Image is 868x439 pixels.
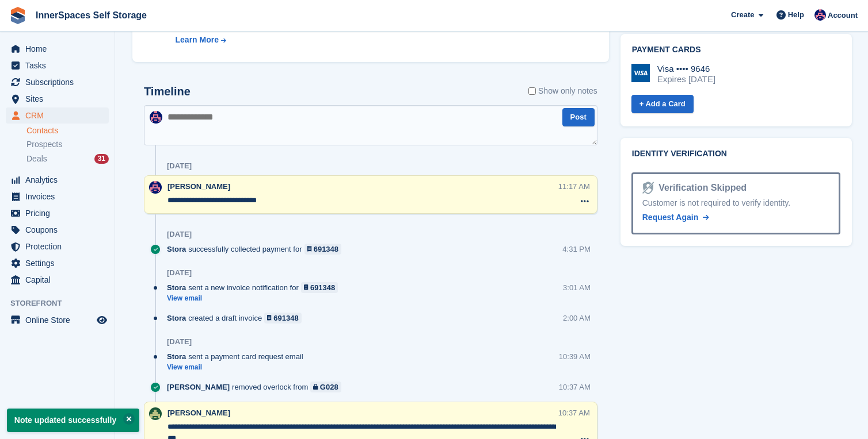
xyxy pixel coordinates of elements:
[6,74,109,90] a: menu
[563,313,591,324] div: 2:00 AM
[6,312,109,328] a: menu
[631,95,694,114] a: + Add a Card
[562,108,595,127] button: Post
[167,382,347,392] div: removed overlock from
[6,107,109,124] a: menu
[25,91,94,107] span: Sites
[167,244,186,255] span: Stora
[6,238,109,255] a: menu
[642,213,699,222] span: Request Again
[301,282,338,293] a: 691348
[167,313,186,324] span: Stora
[25,312,94,328] span: Online Store
[632,45,841,55] h2: Payment cards
[642,211,709,224] a: Request Again
[26,153,109,165] a: Deals 31
[167,294,344,303] a: View email
[167,313,307,324] div: created a draft invoice
[25,74,94,90] span: Subscriptions
[167,244,347,255] div: successfully collected payment for
[25,272,94,288] span: Capital
[7,409,139,432] p: Note updated successfully
[314,244,338,255] div: 691348
[167,182,230,191] span: [PERSON_NAME]
[167,351,186,362] span: Stora
[558,407,590,418] div: 10:37 AM
[9,7,26,24] img: stora-icon-8386f47178a22dfd0bd8f6a31ec36ba5ce8667c1dd55bd0f319d3a0aa187defe.svg
[731,9,754,21] span: Create
[273,313,298,324] div: 691348
[528,85,597,97] label: Show only notes
[26,138,109,151] a: Prospects
[150,111,162,124] img: Dominic Hampson
[25,41,94,57] span: Home
[94,154,109,164] div: 31
[31,6,151,25] a: InnerSpaces Self Storage
[814,9,826,21] img: Dominic Hampson
[167,363,309,372] a: View email
[563,282,591,293] div: 3:01 AM
[167,268,192,278] div: [DATE]
[558,181,590,192] div: 11:17 AM
[528,85,536,97] input: Show only notes
[310,282,335,293] div: 691348
[654,181,747,195] div: Verification Skipped
[10,298,115,309] span: Storefront
[26,139,62,150] span: Prospects
[6,41,109,57] a: menu
[657,74,715,84] div: Expires [DATE]
[264,313,302,324] a: 691348
[149,407,162,420] img: Paula Amey
[559,382,591,392] div: 10:37 AM
[25,205,94,221] span: Pricing
[25,238,94,255] span: Protection
[642,182,654,194] img: Identity Verification Ready
[6,57,109,74] a: menu
[657,64,715,74] div: Visa •••• 9646
[6,188,109,205] a: menu
[6,272,109,288] a: menu
[95,313,109,327] a: Preview store
[320,382,338,392] div: G028
[304,244,342,255] a: 691348
[25,255,94,271] span: Settings
[828,10,858,21] span: Account
[167,351,309,362] div: sent a payment card request email
[6,222,109,238] a: menu
[144,85,191,98] h2: Timeline
[25,172,94,188] span: Analytics
[167,230,192,239] div: [DATE]
[25,107,94,124] span: CRM
[559,351,591,362] div: 10:39 AM
[167,409,230,417] span: [PERSON_NAME]
[788,9,804,21] span: Help
[149,181,162,194] img: Dominic Hampson
[25,222,94,238] span: Coupons
[6,255,109,271] a: menu
[26,153,47,164] span: Deals
[167,337,192,346] div: [DATE]
[642,197,830,209] div: Customer is not required to verify identity.
[6,172,109,188] a: menu
[562,244,590,255] div: 4:31 PM
[26,125,109,136] a: Contacts
[25,57,94,74] span: Tasks
[167,382,230,392] span: [PERSON_NAME]
[25,188,94,205] span: Invoices
[176,34,219,46] div: Learn More
[167,161,192,171] div: [DATE]
[631,64,650,82] img: Visa Logo
[6,205,109,221] a: menu
[632,149,841,159] h2: Identity verification
[6,91,109,107] a: menu
[310,382,341,392] a: G028
[176,34,422,46] a: Learn More
[167,282,344,293] div: sent a new invoice notification for
[167,282,186,293] span: Stora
